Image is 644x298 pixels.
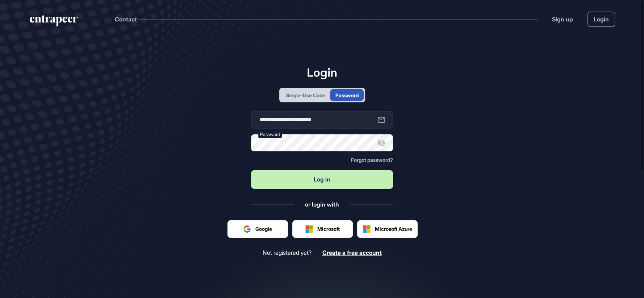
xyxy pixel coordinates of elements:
[351,157,393,163] a: Forgot password?
[552,15,573,24] a: Sign up
[29,15,79,29] a: entrapeer-logo
[251,65,393,79] h1: Login
[322,249,382,256] a: Create a free account
[263,249,311,256] span: Not registered yet?
[251,170,393,189] button: Log in
[335,91,359,99] div: Password
[286,91,325,99] div: Single-Use Code
[258,131,282,138] label: Password
[351,157,393,163] span: Forgot password?
[115,15,137,24] button: Contact
[587,12,615,27] a: Login
[305,200,339,208] div: or login with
